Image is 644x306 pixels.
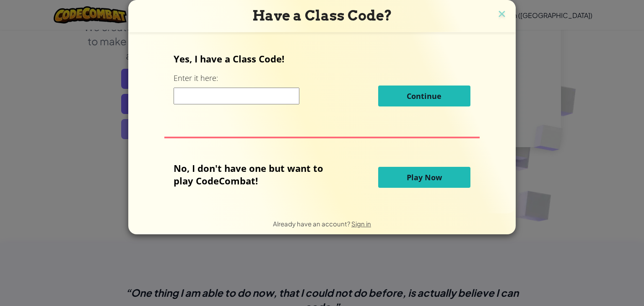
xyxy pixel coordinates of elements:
span: Play Now [407,172,442,182]
button: Play Now [378,167,470,188]
span: Have a Class Code? [252,7,392,24]
span: Continue [407,91,441,101]
p: Yes, I have a Class Code! [174,52,470,65]
img: close icon [496,8,507,21]
button: Continue [378,86,470,106]
a: Sign in [351,220,371,228]
label: Enter it here: [174,73,218,83]
p: No, I don't have one but want to play CodeCombat! [174,162,336,187]
span: Already have an account? [273,220,351,228]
